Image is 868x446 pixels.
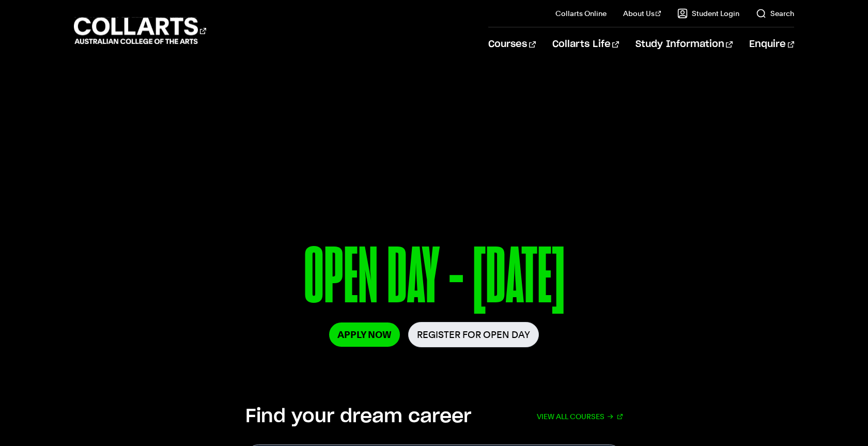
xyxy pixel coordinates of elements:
[677,8,739,19] a: Student Login
[74,16,206,45] div: Go to homepage
[636,27,733,61] a: Study Information
[136,237,732,322] p: OPEN DAY - [DATE]
[555,8,607,19] a: Collarts Online
[488,27,535,61] a: Courses
[623,8,661,19] a: About Us
[552,27,619,61] a: Collarts Life
[245,405,471,428] h2: Find your dream career
[537,405,623,428] a: View all courses
[329,322,400,347] a: Apply Now
[749,27,794,61] a: Enquire
[756,8,794,19] a: Search
[408,322,539,347] a: Register for Open Day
